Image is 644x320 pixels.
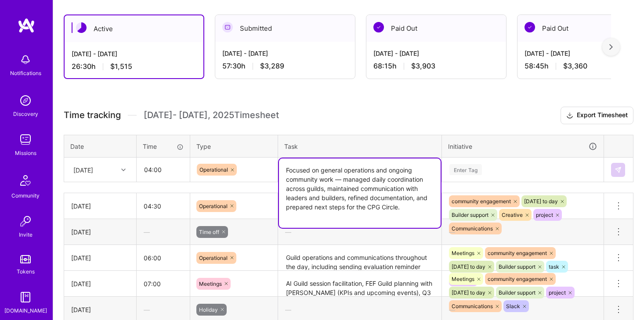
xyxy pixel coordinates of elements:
[373,61,499,71] div: 68:15 h
[366,15,506,42] div: Paid Out
[15,170,36,191] img: Community
[536,212,553,218] span: project
[279,158,441,228] textarea: Focused on general operations and ongoing community work — managed daily coordination across guil...
[17,212,34,230] img: Invite
[17,267,35,276] div: Tokens
[260,61,284,71] span: $3,289
[499,289,535,296] span: Builder support
[144,110,279,121] span: [DATE] - [DATE] , 2025 Timesheet
[137,272,190,295] input: HH:MM
[561,107,633,124] button: Export Timesheet
[18,18,35,33] img: logo
[137,158,189,181] input: HH:MM
[373,49,499,58] div: [DATE] - [DATE]
[609,44,613,50] img: right
[615,166,622,173] img: Submit
[215,15,355,42] div: Submitted
[64,135,137,158] th: Date
[524,198,558,205] span: [DATE] to day
[17,288,34,306] img: guide book
[488,250,547,256] span: community engagement
[71,305,129,314] div: [DATE]
[64,110,121,121] span: Time tracking
[279,272,441,296] textarea: AI Guild session facilitation, FEF Guild planning with [PERSON_NAME] (KPIs and upcoming events), ...
[452,289,485,296] span: [DATE] to day
[11,191,40,200] div: Community
[143,142,184,151] div: Time
[71,227,129,237] div: [DATE]
[137,220,190,244] div: —
[10,68,41,78] div: Notifications
[442,220,604,244] div: —
[373,22,384,32] img: Paid Out
[452,263,485,270] span: [DATE] to day
[4,306,47,315] div: [DOMAIN_NAME]
[452,198,511,205] span: community engagement
[222,22,233,32] img: Submitted
[563,61,587,71] span: $3,360
[222,49,348,58] div: [DATE] - [DATE]
[488,276,547,282] span: community engagement
[72,62,196,71] div: 26:30 h
[502,212,523,218] span: Creative
[76,22,87,33] img: Active
[199,229,219,235] span: Time off
[452,250,474,256] span: Meetings
[110,62,132,71] span: $1,515
[199,280,222,287] span: Meetings
[278,135,442,158] th: Task
[17,92,34,109] img: discovery
[72,49,196,58] div: [DATE] - [DATE]
[411,61,435,71] span: $3,903
[17,51,34,68] img: bell
[137,246,190,270] input: HH:MM
[566,111,573,120] i: icon Download
[15,148,36,158] div: Missions
[65,15,203,42] div: Active
[278,220,441,244] div: —
[449,163,482,176] div: Enter Tag
[71,253,129,262] div: [DATE]
[199,306,218,313] span: Holiday
[499,263,535,270] span: Builder support
[137,194,190,218] input: HH:MM
[452,276,474,282] span: Meetings
[222,61,348,71] div: 57:30 h
[71,201,129,211] div: [DATE]
[279,246,441,270] textarea: Guild operations and communications throughout the day, including sending evaluation reminder ema...
[190,135,278,158] th: Type
[525,22,535,32] img: Paid Out
[549,263,559,270] span: task
[448,141,597,151] div: Initiative
[13,109,38,119] div: Discovery
[549,289,566,296] span: project
[20,255,31,263] img: tokens
[199,203,228,209] span: Operational
[199,166,228,173] span: Operational
[73,165,93,174] div: [DATE]
[17,131,34,148] img: teamwork
[19,230,33,239] div: Invite
[121,168,126,172] i: icon Chevron
[452,212,488,218] span: Builder support
[71,279,129,288] div: [DATE]
[199,255,228,261] span: Operational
